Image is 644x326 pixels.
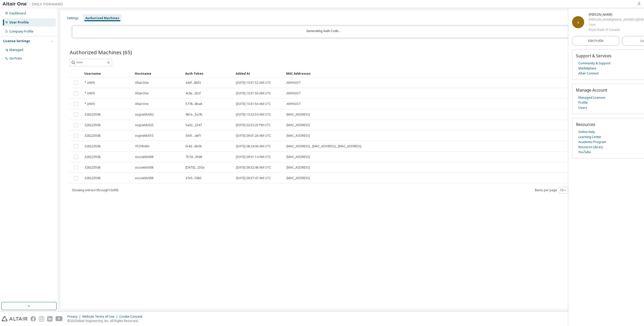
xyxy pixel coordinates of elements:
span: [MAC_ADDRESS] [286,123,310,127]
span: [DATE] 09:01:26 AM UTC [236,134,271,138]
img: altair_logo.svg [2,316,28,321]
div: Company Profile [9,30,33,34]
span: [DATE] 09:37:47 AM UTC [236,176,271,180]
button: 10 [560,188,567,192]
a: Academic Program [578,140,606,145]
div: Username [84,69,131,77]
span: 328223508 [85,144,100,148]
div: Generating Auth Code... [75,29,571,35]
span: Items per page [535,187,568,194]
a: Marketplace [578,66,596,71]
span: 757d...3648 [185,155,202,159]
img: Altair One [3,2,66,7]
div: License Settings [3,39,30,43]
div: Added At [236,69,282,77]
span: 328223508 [85,123,100,127]
span: xsscwldv008 [135,176,153,180]
span: ANYHOST [286,102,301,106]
div: User Profile [9,20,29,24]
div: Website Terms of Use [82,315,119,319]
div: On Prem [9,57,22,61]
span: 328223508 [85,113,100,117]
span: [MAC_ADDRESS] [286,113,310,117]
span: Authorized Machines (65) [70,49,132,56]
span: [MAC_ADDRESS] [286,176,310,180]
span: [DATE] 09:31:14 AM UTC [236,155,271,159]
a: Managed Licenses [578,95,606,100]
span: 981e...ba7b [185,113,202,117]
span: [MAC_ADDRESS] , [MAC_ADDRESS] , [MAC_ADDRESS] [286,144,361,148]
div: Cookie Consent [119,315,145,319]
img: facebook.svg [31,316,36,321]
span: [DATE] 10:31:56 AM UTC [236,102,271,106]
div: Authorized Machines [85,16,119,20]
span: [MAC_ADDRESS] [286,155,310,159]
span: fe4d...6b06 [185,144,202,148]
span: xsscwldv008 [135,166,153,170]
a: Edit Profile [572,36,620,46]
span: * (ANY) [85,91,95,95]
img: instagram.svg [39,316,44,321]
span: [DATE]...250a [185,166,204,170]
img: linkedin.svg [47,316,52,321]
span: [DATE] 02:52:25 PM UTC [236,123,271,127]
span: [DATE] 09:32:48 AM UTC [236,166,271,170]
span: ANYHOST [286,81,301,85]
span: 5778...8ba8 [185,102,202,106]
div: Managed [9,48,23,52]
span: 4c9e...35cf [185,91,201,95]
span: c [577,20,579,24]
div: Privacy [67,315,82,319]
span: Manage Account [576,87,607,93]
span: 0441...def1 [185,134,201,138]
span: [MAC_ADDRESS] [286,134,310,138]
a: Users [578,105,587,110]
a: YouTube [578,150,591,155]
img: youtube.svg [56,316,63,321]
a: Learning Center [578,134,601,140]
span: [DATE] 10:31:52 AM UTC [236,81,271,85]
span: xsscwldv008 [135,155,153,159]
a: Online Help [578,129,595,134]
p: © 2025 Altair Engineering, Inc. All Rights Reserved. [67,319,145,323]
div: Hostname [135,69,181,77]
span: Showing entries 1 through 10 of 65 [72,188,119,192]
div: MAC Addresses [286,69,581,77]
span: xsgcwldv015 [135,134,154,138]
span: * (ANY) [85,81,95,85]
span: [DATE] 08:24:06 AM UTC [236,144,271,148]
span: [DATE] 10:32:54 AM UTC [236,113,271,117]
a: Resource Library [578,145,603,150]
a: Profile [578,100,588,105]
span: AltairOne [135,102,149,106]
span: 328223508 [85,166,100,170]
div: Dashboard [9,11,26,15]
span: a7e5...f480 [185,176,201,180]
span: Edit Profile [588,39,604,43]
span: * (ANY) [85,102,95,106]
a: Community & Support [578,61,610,66]
span: YF2YB43H [135,144,149,148]
div: Settings [67,16,79,20]
span: xsgcwldv062 [135,113,154,117]
span: ANYHOST [286,91,301,95]
span: 328223508 [85,134,100,138]
span: AltairOne [135,81,149,85]
span: AltairOne [135,91,149,95]
div: Auth Token [185,69,232,77]
span: 328223508 [85,176,100,180]
span: [DATE] 10:31:56 AM UTC [236,91,271,95]
span: [MAC_ADDRESS] [286,166,310,170]
span: xsgcwldv025 [135,123,154,127]
span: Resources [576,122,595,127]
a: Altair Connect [578,71,599,76]
span: Support & Services [576,53,611,59]
span: 328223508 [85,155,100,159]
span: 5a02...2347 [185,123,202,127]
span: 44ef...8bf4 [185,81,201,85]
